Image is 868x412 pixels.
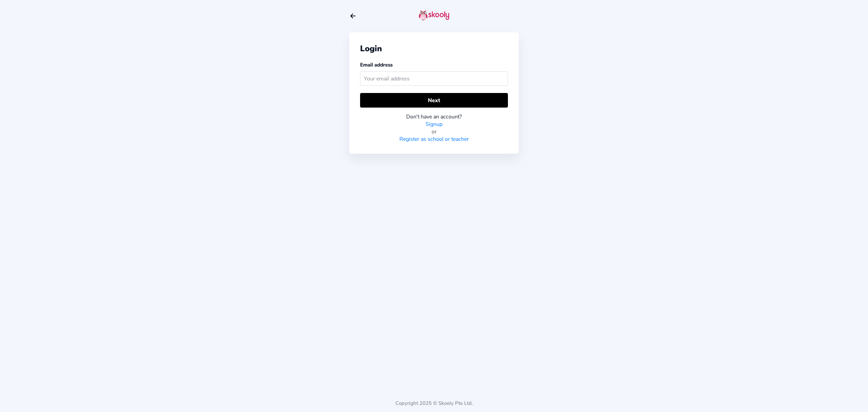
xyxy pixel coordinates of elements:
div: Don't have an account? [360,113,508,120]
div: Login [360,43,508,54]
button: Next [360,93,508,108]
div: or [360,128,508,135]
input: Your email address [360,71,508,86]
a: Register as school or teacher [399,135,469,143]
a: Signup [426,120,442,128]
button: arrow back outline [349,12,357,20]
label: Email address [360,61,393,68]
img: skooly-logo.png [419,10,449,21]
